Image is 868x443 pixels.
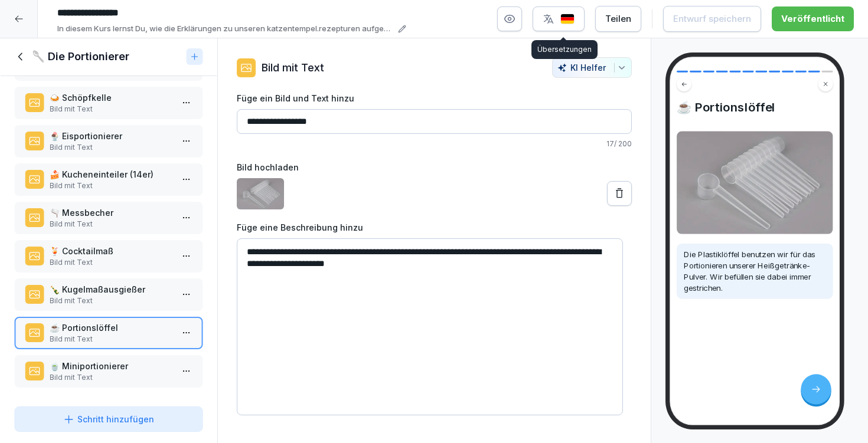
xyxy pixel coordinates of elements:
p: 🍾 Kugelmaßausgießer [50,283,172,296]
div: 🍛 SchöpfkelleBild mit Text [14,87,203,119]
p: 🫗 Messbecher [50,206,172,219]
p: ☕️ Portionslöffel [50,321,172,334]
div: Veröffentlicht [781,12,844,25]
div: KI Helfer [557,63,626,73]
label: Füge eine Beschreibung hinzu [237,221,632,234]
div: 🍰 Kucheneinteiler (14er)Bild mit Text [14,163,203,196]
div: Entwurf speichern [673,12,751,25]
p: Bild mit Text [50,257,172,268]
p: 🍵 Miniportionierer [50,360,172,372]
label: Bild hochladen [237,161,632,173]
button: Entwurf speichern [663,6,761,32]
p: 🍹 Cocktailmaß [50,245,172,257]
p: In diesem Kurs lernst Du, wie die Erklärungen zu unseren katzentempel.rezepturen aufgebaut sind. [57,23,394,35]
button: Teilen [595,6,641,32]
div: 🍵 MiniportioniererBild mit Text [14,355,203,388]
p: Bild mit Text [50,181,172,191]
div: 🫗 MessbecherBild mit Text [14,202,203,234]
button: Veröffentlicht [772,6,854,31]
img: Bild und Text Vorschau [677,131,833,234]
div: Schritt hinzufügen [63,413,154,425]
p: Bild mit Text [50,219,172,229]
p: 17 / 200 [237,139,632,149]
p: Bild mit Text [50,334,172,344]
p: Bild mit Text [262,60,324,76]
p: 🍰 Kucheneinteiler (14er) [50,168,172,181]
div: Übersetzungen [531,40,598,59]
button: KI Helfer [552,57,632,78]
p: Bild mit Text [50,296,172,306]
p: Bild mit Text [50,104,172,114]
img: y5nhwkob2xexd16s2ao794r2.png [237,178,284,209]
p: Bild mit Text [50,142,172,153]
div: 🍨 EisportioniererBild mit Text [14,125,203,157]
p: Die Plastiklöffel benutzen wir für das Portionieren unserer Heißgetränke-Pulver. Wir befüllen sie... [683,249,825,294]
button: Schritt hinzufügen [14,406,203,432]
h4: ☕️ Portionslöffel [677,100,833,115]
h1: 🥄 Die Portionierer [32,50,129,64]
img: de.svg [560,14,575,25]
p: 🍨 Eisportionierer [50,130,172,142]
label: Füge ein Bild und Text hinzu [237,92,632,104]
div: 🍹 CocktailmaßBild mit Text [14,240,203,273]
p: 🍛 Schöpfkelle [50,91,172,104]
div: 🍾 KugelmaßausgießerBild mit Text [14,278,203,311]
p: Bild mit Text [50,372,172,383]
div: ☕️ PortionslöffelBild mit Text [14,317,203,349]
div: Teilen [605,12,631,25]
